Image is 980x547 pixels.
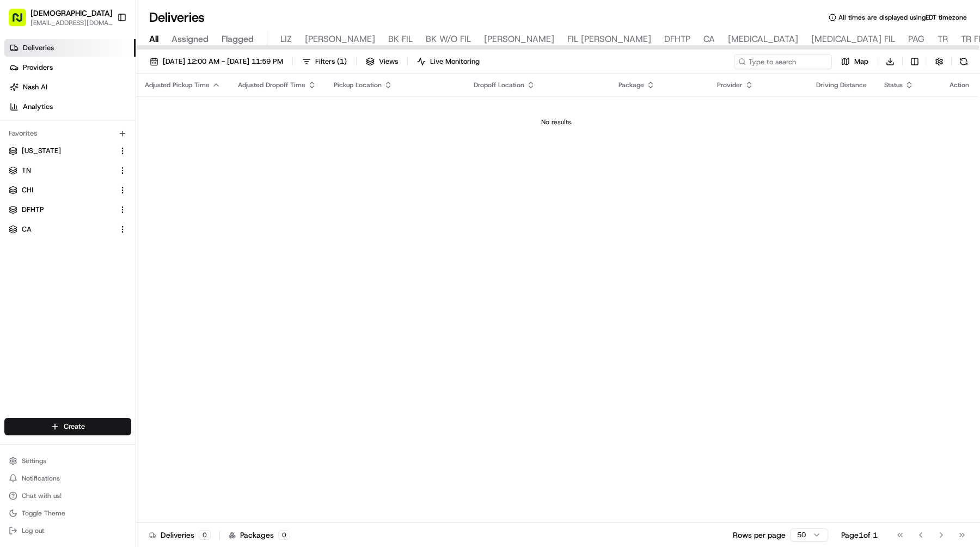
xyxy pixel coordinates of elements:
[717,81,743,89] span: Provider
[305,33,375,46] span: [PERSON_NAME]
[567,33,651,46] span: FIL [PERSON_NAME]
[22,146,61,156] span: [US_STATE]
[426,33,471,46] span: BK W/O FIL
[222,33,254,46] span: Flagged
[4,418,131,435] button: Create
[315,57,347,66] span: Filters
[474,81,524,89] span: Dropoff Location
[23,43,54,53] span: Deliveries
[334,81,382,89] span: Pickup Location
[149,9,205,26] h1: Deliveries
[664,33,690,46] span: DFHTP
[229,530,290,540] div: Packages
[4,98,136,116] a: Analytics
[140,118,973,126] div: No results.
[361,54,403,69] button: Views
[4,162,131,179] button: TN
[238,81,305,89] span: Adjusted Dropoff Time
[4,39,136,57] a: Deliveries
[30,8,112,19] button: [DEMOGRAPHIC_DATA]
[430,57,480,66] span: Live Monitoring
[9,166,114,175] a: TN
[484,33,554,46] span: [PERSON_NAME]
[9,205,114,215] a: DFHTP
[956,54,971,69] button: Refresh
[337,57,347,66] span: ( 1 )
[30,19,112,27] button: [EMAIL_ADDRESS][DOMAIN_NAME]
[22,526,44,535] span: Log out
[841,530,878,540] div: Page 1 of 1
[4,201,131,218] button: DFHTP
[388,33,413,46] span: BK FIL
[854,57,868,66] span: Map
[23,82,47,92] span: Nash AI
[22,205,44,215] span: DFHTP
[733,530,786,540] p: Rows per page
[836,54,873,69] button: Map
[163,57,283,66] span: [DATE] 12:00 AM - [DATE] 11:59 PM
[412,54,485,69] button: Live Monitoring
[4,142,131,160] button: [US_STATE]
[379,57,398,66] span: Views
[22,166,31,175] span: TN
[4,181,131,199] button: CHI
[734,54,832,69] input: Type to search
[811,33,895,46] span: [MEDICAL_DATA] FIL
[950,81,969,89] div: Action
[4,506,131,521] button: Toggle Theme
[4,78,136,96] a: Nash AI
[171,33,209,46] span: Assigned
[64,422,85,431] span: Create
[908,33,924,46] span: PAG
[280,33,292,46] span: LIZ
[938,33,948,46] span: TR
[728,33,798,46] span: [MEDICAL_DATA]
[4,453,131,469] button: Settings
[838,13,967,22] span: All times are displayed using EDT timezone
[145,81,210,89] span: Adjusted Pickup Time
[9,224,114,234] a: CA
[23,63,53,72] span: Providers
[9,146,114,156] a: [US_STATE]
[23,102,53,112] span: Analytics
[22,185,33,195] span: CHI
[4,488,131,503] button: Chat with us!
[22,509,65,518] span: Toggle Theme
[4,221,131,238] button: CA
[4,523,131,538] button: Log out
[618,81,644,89] span: Package
[22,457,46,465] span: Settings
[149,530,211,540] div: Deliveries
[4,471,131,486] button: Notifications
[4,59,136,76] a: Providers
[22,491,62,500] span: Chat with us!
[703,33,715,46] span: CA
[4,125,131,142] div: Favorites
[816,81,867,89] span: Driving Distance
[145,54,288,69] button: [DATE] 12:00 AM - [DATE] 11:59 PM
[22,474,60,483] span: Notifications
[4,4,113,31] button: [DEMOGRAPHIC_DATA][EMAIL_ADDRESS][DOMAIN_NAME]
[884,81,903,89] span: Status
[149,33,158,46] span: All
[22,224,32,234] span: CA
[9,185,114,195] a: CHI
[199,530,211,540] div: 0
[297,54,352,69] button: Filters(1)
[278,530,290,540] div: 0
